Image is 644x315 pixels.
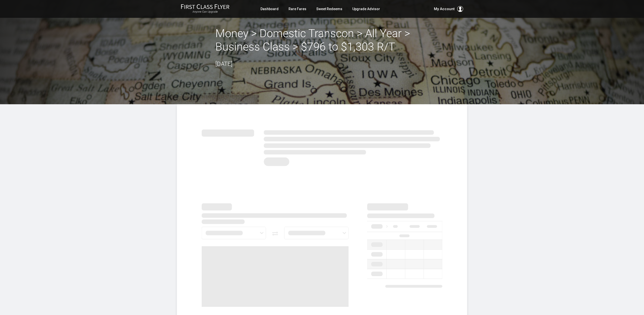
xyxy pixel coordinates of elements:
a: First Class FlyerAnyone Can Upgrade [181,4,229,14]
span: My Account [434,6,455,12]
a: Sweet Redeems [316,4,342,13]
small: Anyone Can Upgrade [181,10,229,14]
a: Dashboard [260,4,279,13]
a: Rare Fares [289,4,306,13]
h2: Money > Domestic Transcon > All Year > Business Class > $796 to $1,303 R/T [215,27,429,53]
img: First Class Flyer [181,4,229,9]
button: My Account [434,6,463,12]
time: [DATE] [215,60,232,67]
img: summary.svg [202,124,442,169]
img: availability.svg [367,203,442,289]
a: Upgrade Advisor [352,4,380,13]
